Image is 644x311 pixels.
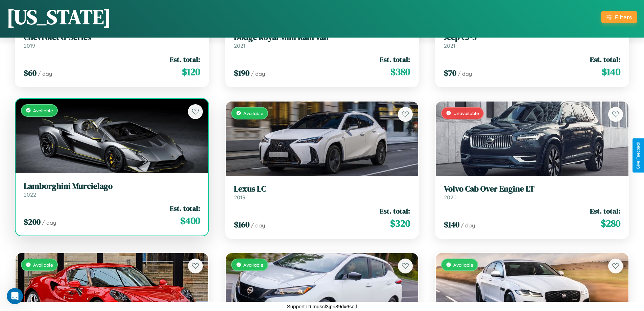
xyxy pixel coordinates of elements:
span: / day [251,70,265,77]
span: 2021 [234,42,245,49]
a: Lexus LC2019 [234,184,410,201]
h3: Lexus LC [234,184,410,194]
span: Available [33,108,53,113]
a: Lamborghini Murcielago2022 [24,181,200,198]
iframe: Intercom live chat [7,288,23,304]
span: / day [458,70,472,77]
span: Available [33,262,53,268]
div: Filters [615,14,632,21]
span: $ 190 [234,67,249,79]
span: $ 60 [24,67,37,79]
button: Filters [601,11,637,23]
h3: Dodge Royal Mini Ram Van [234,32,410,42]
div: Give Feedback [636,142,641,169]
span: $ 140 [602,65,620,79]
a: Volvo Cab Over Engine LT2020 [444,184,620,201]
span: Est. total: [590,206,620,216]
span: 2020 [444,194,457,201]
a: Chevrolet G-Series2019 [24,32,200,49]
h1: [US_STATE] [7,3,111,31]
h3: Chevrolet G-Series [24,32,200,42]
span: Available [243,110,263,116]
span: $ 120 [182,65,200,79]
span: $ 320 [390,217,410,230]
span: 2022 [24,191,36,198]
span: / day [461,222,475,229]
span: / day [42,219,56,226]
span: $ 280 [601,217,620,230]
span: $ 380 [390,65,410,79]
span: Unavailable [453,110,479,116]
span: $ 70 [444,67,456,79]
span: Est. total: [170,54,200,64]
span: $ 160 [234,219,249,230]
h3: Volvo Cab Over Engine LT [444,184,620,194]
span: Est. total: [590,54,620,64]
span: Available [243,262,263,268]
p: Support ID: mgscl3jpri89dx6sojf [287,302,357,311]
span: Available [453,262,473,268]
span: 2019 [24,42,35,49]
span: Est. total: [380,54,410,64]
span: Est. total: [170,203,200,213]
span: $ 140 [444,219,459,230]
span: / day [38,70,52,77]
span: / day [251,222,265,229]
span: $ 200 [24,216,41,227]
a: Jeep CJ-52021 [444,32,620,49]
h3: Jeep CJ-5 [444,32,620,42]
a: Dodge Royal Mini Ram Van2021 [234,32,410,49]
span: 2019 [234,194,245,201]
span: Est. total: [380,206,410,216]
h3: Lamborghini Murcielago [24,181,200,191]
span: $ 400 [180,214,200,227]
span: 2021 [444,42,455,49]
